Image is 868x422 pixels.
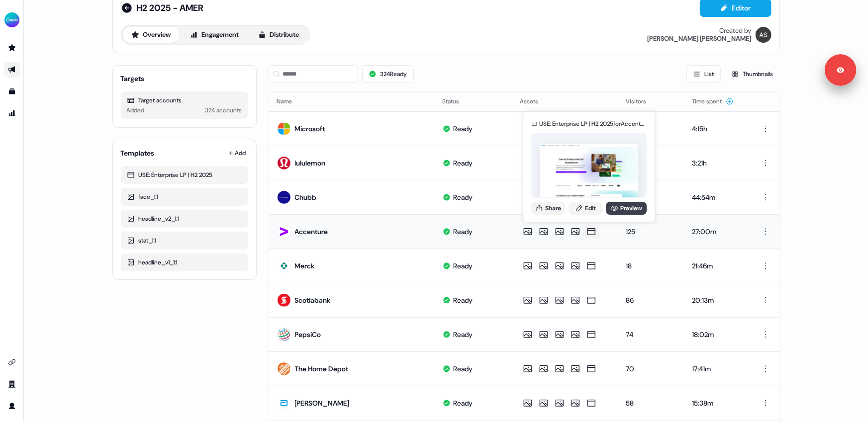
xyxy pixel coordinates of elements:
[692,192,740,202] div: 44:54m
[606,202,647,215] a: Preview
[121,74,145,84] div: Targets
[295,124,325,134] div: Microsoft
[295,330,321,339] div: PepsiCo
[4,84,20,99] a: Go to templates
[454,295,473,305] div: Ready
[182,27,248,43] button: Engagement
[454,261,473,271] div: Ready
[127,105,145,115] div: Added
[700,4,772,14] a: Editor
[756,27,772,43] img: Anna
[295,227,328,237] div: Accenture
[648,35,752,43] div: [PERSON_NAME] [PERSON_NAME]
[127,95,242,105] div: Target accounts
[4,376,20,392] a: Go to team
[4,62,20,78] a: Go to outbound experience
[569,202,602,215] a: Edit
[454,124,473,134] div: Ready
[454,398,473,408] div: Ready
[692,295,740,305] div: 20:13m
[295,295,331,305] div: Scotiabank
[205,105,242,115] div: 324 accounts
[127,214,242,224] div: headline_v2_1:1
[4,40,20,56] a: Go to prospects
[692,364,740,374] div: 17:41m
[454,330,473,339] div: Ready
[692,92,734,110] button: Time spent
[295,261,315,271] div: Merck
[692,330,740,339] div: 18:02m
[127,170,242,180] div: USE: Enterprise LP | H2 2025
[121,148,155,158] div: Templates
[540,144,638,199] img: asset preview
[720,27,752,35] div: Created by
[295,158,326,168] div: lululemon
[277,92,304,110] button: Name
[626,227,676,237] div: 125
[4,354,20,370] a: Go to integrations
[626,261,676,271] div: 18
[454,192,473,202] div: Ready
[512,91,618,111] th: Assets
[692,158,740,168] div: 3:21h
[137,2,204,14] span: H2 2025 - AMER
[454,227,473,237] div: Ready
[127,192,242,202] div: face_1:1
[531,202,565,215] button: Share
[626,92,658,110] button: Visitors
[295,398,350,408] div: [PERSON_NAME]
[454,158,473,168] div: Ready
[295,192,317,202] div: Chubb
[295,364,349,374] div: The Home Depot
[539,119,647,129] div: USE: Enterprise LP | H2 2025 for Accenture
[4,398,20,414] a: Go to profile
[626,330,676,339] div: 74
[626,398,676,408] div: 58
[443,92,472,110] button: Status
[4,105,20,121] a: Go to attribution
[692,398,740,408] div: 15:38m
[250,27,308,43] button: Distribute
[725,65,780,83] button: Thumbnails
[692,227,740,237] div: 27:00m
[226,146,248,160] button: Add
[626,295,676,305] div: 86
[692,124,740,134] div: 4:15h
[127,257,242,267] div: headline_v1_1:1
[686,65,721,83] button: List
[626,364,676,374] div: 70
[127,236,242,246] div: stat_1:1
[362,65,414,83] button: 324Ready
[454,364,473,374] div: Ready
[692,261,740,271] div: 21:46m
[123,27,180,43] button: Overview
